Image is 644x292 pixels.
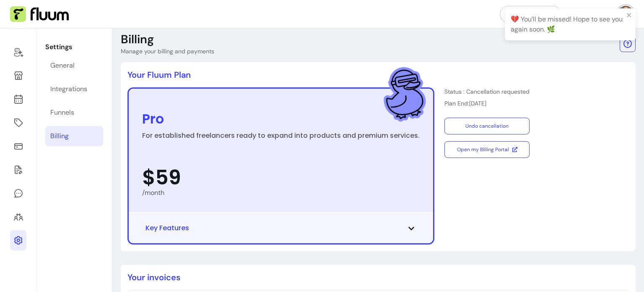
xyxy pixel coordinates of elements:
[127,69,629,81] p: Your Fluum Plan
[26,221,33,228] button: Emoji picker
[53,221,60,228] button: Start recording
[10,136,26,156] a: Sales
[10,230,26,250] a: Settings
[568,6,634,23] button: avatar[PERSON_NAME]
[144,218,157,231] button: Send a message…
[50,84,87,94] div: Integrations
[131,3,147,19] button: Home
[50,61,75,71] div: General
[626,12,632,18] button: close
[121,32,154,47] p: Billing
[444,87,530,96] p: Status : Cancellation requested
[13,101,79,106] div: [PERSON_NAME] • [DATE]
[511,14,624,34] div: 💔 You’ll be missed! Hope to see you again soon. 🌿
[10,6,69,22] img: Fluum Logo
[7,48,161,118] div: Roberta says…
[50,108,74,118] div: Funnels
[45,103,103,123] a: Funnels
[41,4,95,11] h1: [PERSON_NAME]
[10,183,26,203] a: My Messages
[142,188,420,198] div: /month
[13,221,20,228] button: Upload attachment
[10,42,26,62] a: Home
[444,118,530,134] button: Undo cancellation
[145,223,416,233] button: Key Features
[617,6,634,23] img: avatar
[10,89,26,109] a: Calendar
[45,55,103,76] a: General
[10,160,26,180] a: Forms
[5,3,21,19] button: go back
[142,131,420,151] div: For established freelancers ready to expand into products and premium services.
[7,48,138,100] div: Hey there 😇If you have any question about what you can do with Fluum, I'm here to help![PERSON_NA...
[7,203,161,218] textarea: Message…
[500,6,561,23] a: Refer & Earn
[10,66,26,86] a: Storefront
[444,141,530,158] a: Open my Billing Portal
[13,66,131,91] div: If you have any question about what you can do with Fluum, I'm here to help!
[444,99,530,108] p: Plan End: [DATE]
[41,11,78,19] p: Active 4h ago
[147,3,162,18] div: Close
[145,223,189,233] span: Key Features
[45,126,103,146] a: Billing
[127,271,629,283] p: Your invoices
[10,207,26,227] a: Clients
[24,5,37,18] img: Profile image for Roberta
[13,53,131,62] div: Hey there 😇
[142,109,164,129] div: Pro
[45,79,103,99] a: Integrations
[10,113,26,133] a: Offerings
[45,42,103,52] p: Settings
[121,47,214,55] p: Manage your billing and payments
[50,131,69,141] div: Billing
[142,168,181,188] span: $59
[40,221,47,228] button: Gif picker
